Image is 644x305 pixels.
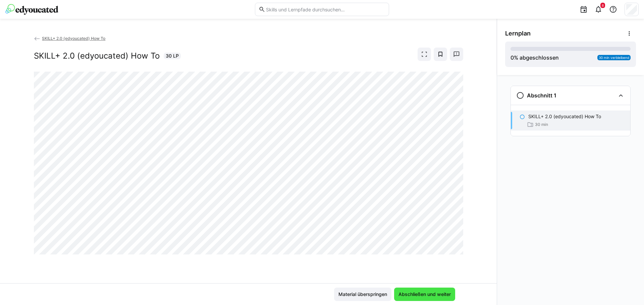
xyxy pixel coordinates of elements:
[511,54,514,61] span: 0
[334,288,391,301] button: Material überspringen
[535,122,548,127] span: 30 min
[394,288,455,301] button: Abschließen und weiter
[527,92,556,99] h3: Abschnitt 1
[599,56,629,60] span: 30 min verbleibend
[42,36,105,41] span: SKILL+ 2.0 (edyoucated) How To
[34,51,160,61] h2: SKILL+ 2.0 (edyoucated) How To
[511,54,559,62] div: % abgeschlossen
[337,291,388,298] span: Material überspringen
[505,30,531,37] span: Lernplan
[265,6,385,12] input: Skills und Lernpfade durchsuchen…
[528,113,601,120] p: SKILL+ 2.0 (edyoucated) How To
[34,36,106,41] a: SKILL+ 2.0 (edyoucated) How To
[602,3,604,7] span: 8
[166,53,179,59] span: 30 LP
[397,291,452,298] span: Abschließen und weiter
